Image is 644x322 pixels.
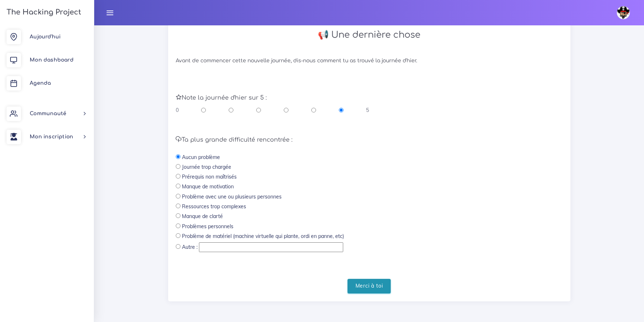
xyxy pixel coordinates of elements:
[182,203,246,210] label: Ressources trop complexes
[182,163,231,171] label: Journée trop chargée
[617,6,630,19] img: avatar
[176,95,563,101] h5: Note la journée d'hier sur 5 :
[176,137,563,143] h5: Ta plus grande difficulté rencontrée :
[348,279,391,294] input: Merci à toi
[30,34,61,39] span: Aujourd'hui
[182,173,237,180] label: Prérequis non maîtrisés
[30,57,74,63] span: Mon dashboard
[182,243,198,251] label: Autre :
[182,154,220,161] label: Aucun problème
[182,223,233,230] label: Problèmes personnels
[182,213,223,220] label: Manque de clarté
[182,183,234,190] label: Manque de motivation
[30,111,66,116] span: Communauté
[176,106,369,114] div: 0 5
[176,30,563,40] h2: 📢 Une dernière chose
[182,193,282,200] label: Problème avec une ou plusieurs personnes
[30,80,51,86] span: Agenda
[176,58,563,64] h6: Avant de commencer cette nouvelle journée, dis-nous comment tu as trouvé la journée d'hier.
[182,233,344,240] label: Problème de matériel (machine virtuelle qui plante, ordi en panne, etc)
[30,134,73,139] span: Mon inscription
[4,8,81,16] h3: The Hacking Project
